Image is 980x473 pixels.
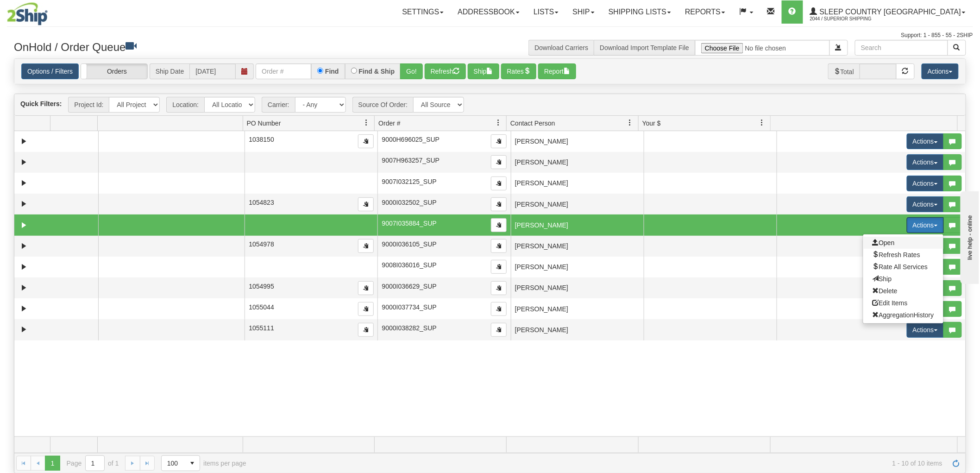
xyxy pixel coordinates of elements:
[166,97,204,113] span: Location:
[949,456,964,471] a: Refresh
[511,131,644,152] td: [PERSON_NAME]
[161,455,246,471] span: items per page
[754,115,770,131] a: Your $ filter column settings
[249,283,274,290] span: 1054995
[18,282,30,294] a: Expand
[18,261,30,273] a: Expand
[81,64,147,79] label: Orders
[382,303,437,311] span: 9000I037734_SUP
[451,0,527,24] a: Addressbook
[511,173,644,194] td: [PERSON_NAME]
[358,134,374,148] button: Copy to clipboard
[873,251,920,259] span: Refresh Rates
[325,68,339,75] label: Find
[358,239,374,253] button: Copy to clipboard
[358,281,374,295] button: Copy to clipboard
[863,237,943,249] a: Open
[7,2,48,25] img: logo2044.jpg
[18,177,30,189] a: Expand
[68,97,109,113] span: Project Id:
[358,197,374,211] button: Copy to clipboard
[491,134,507,148] button: Copy to clipboard
[907,196,944,212] button: Actions
[7,32,973,39] div: Support: 1 - 855 - 55 - 2SHIP
[249,324,274,332] span: 1055111
[511,236,644,257] td: [PERSON_NAME]
[511,194,644,214] td: [PERSON_NAME]
[20,99,62,108] label: Quick Filters:
[873,311,934,319] span: AggregationHistory
[358,323,374,337] button: Copy to clipboard
[511,319,644,340] td: [PERSON_NAME]
[678,0,732,24] a: Reports
[382,324,437,332] span: 9000I038282_SUP
[249,199,274,206] span: 1054823
[352,97,414,113] span: Source Of Order:
[642,119,661,128] span: Your $
[511,277,644,298] td: [PERSON_NAME]
[873,263,928,271] span: Rate All Services
[491,155,507,169] button: Copy to clipboard
[425,63,466,79] button: Refresh
[256,63,311,79] input: Order #
[534,44,588,51] a: Download Carriers
[382,283,437,290] span: 9000I036629_SUP
[67,455,119,471] span: Page of 1
[873,299,908,307] span: Edit Items
[527,0,565,24] a: Lists
[907,217,944,233] button: Actions
[510,119,555,128] span: Contact Person
[491,177,507,190] button: Copy to clipboard
[249,303,274,311] span: 1055044
[18,157,30,168] a: Expand
[873,287,898,295] span: Delete
[922,63,959,79] button: Actions
[150,63,189,79] span: Ship Date
[378,119,400,128] span: Order #
[491,218,507,232] button: Copy to clipboard
[400,63,423,79] button: Go!
[817,8,961,16] span: Sleep Country [GEOGRAPHIC_DATA]
[359,68,395,75] label: Find & Ship
[491,239,507,253] button: Copy to clipboard
[810,14,879,24] span: 2044 / Superior Shipping
[602,0,678,24] a: Shipping lists
[959,189,979,284] iframe: chat widget
[907,176,944,191] button: Actions
[249,240,274,248] span: 1054978
[14,94,966,116] div: grid toolbar
[511,152,644,173] td: [PERSON_NAME]
[86,456,104,471] input: Page 1
[491,281,507,295] button: Copy to clipboard
[249,136,274,143] span: 1038150
[382,178,437,185] span: 9007I032125_SUP
[358,302,374,316] button: Copy to clipboard
[45,456,60,471] span: Page 1
[695,40,830,56] input: Import
[907,154,944,170] button: Actions
[382,261,437,269] span: 9008I036016_SUP
[468,63,499,79] button: Ship
[511,257,644,277] td: [PERSON_NAME]
[501,63,537,79] button: Rates
[491,260,507,274] button: Copy to clipboard
[262,97,295,113] span: Carrier:
[382,199,437,206] span: 9000I032502_SUP
[382,157,440,164] span: 9007H963257_SUP
[14,40,483,53] h3: OnHold / Order Queue
[538,63,576,79] button: Report
[161,455,200,471] span: Page sizes drop down
[511,214,644,235] td: [PERSON_NAME]
[948,40,966,56] button: Search
[18,303,30,315] a: Expand
[247,119,281,128] span: PO Number
[600,44,689,51] a: Download Import Template File
[491,323,507,337] button: Copy to clipboard
[382,136,440,143] span: 9000H696025_SUP
[491,302,507,316] button: Copy to clipboard
[7,8,86,15] div: live help - online
[18,220,30,231] a: Expand
[565,0,601,24] a: Ship
[622,115,638,131] a: Contact Person filter column settings
[167,459,179,468] span: 100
